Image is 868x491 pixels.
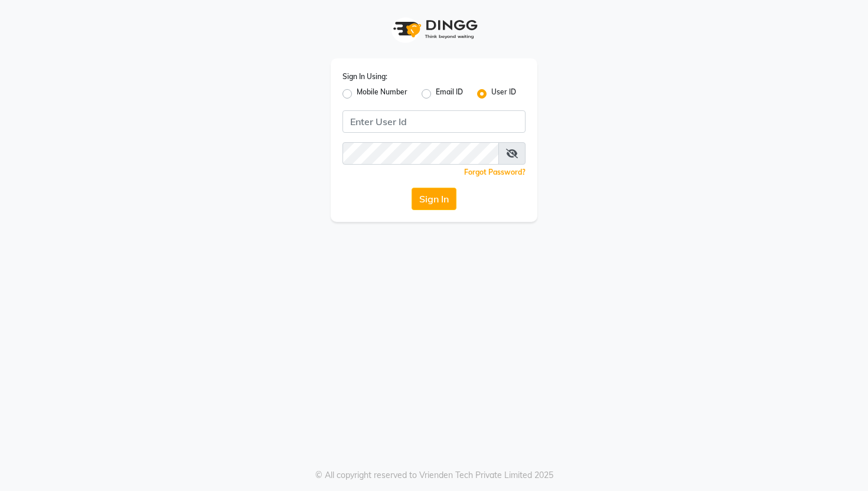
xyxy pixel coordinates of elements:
[491,87,516,101] label: User ID
[342,142,499,165] input: Username
[342,71,387,82] label: Sign In Using:
[436,87,463,101] label: Email ID
[387,12,481,47] img: logo1.svg
[464,168,526,176] a: Forgot Password?
[342,110,526,133] input: Username
[357,87,407,101] label: Mobile Number
[412,188,456,210] button: Sign In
